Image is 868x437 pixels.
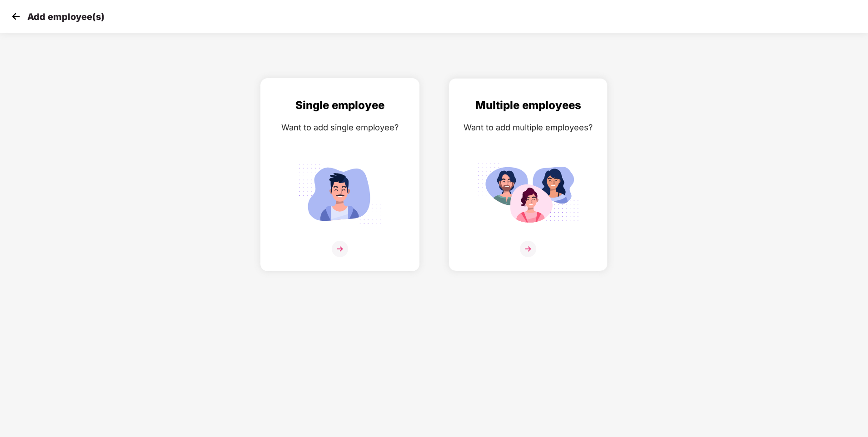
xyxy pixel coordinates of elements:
[458,121,598,134] div: Want to add multiple employees?
[520,241,536,257] img: svg+xml;base64,PHN2ZyB4bWxucz0iaHR0cDovL3d3dy53My5vcmcvMjAwMC9zdmciIHdpZHRoPSIzNiIgaGVpZ2h0PSIzNi...
[9,10,23,23] img: svg+xml;base64,PHN2ZyB4bWxucz0iaHR0cDovL3d3dy53My5vcmcvMjAwMC9zdmciIHdpZHRoPSIzMCIgaGVpZ2h0PSIzMC...
[270,121,410,134] div: Want to add single employee?
[332,241,348,257] img: svg+xml;base64,PHN2ZyB4bWxucz0iaHR0cDovL3d3dy53My5vcmcvMjAwMC9zdmciIHdpZHRoPSIzNiIgaGVpZ2h0PSIzNi...
[289,159,391,229] img: svg+xml;base64,PHN2ZyB4bWxucz0iaHR0cDovL3d3dy53My5vcmcvMjAwMC9zdmciIGlkPSJTaW5nbGVfZW1wbG95ZWUiIH...
[270,97,410,114] div: Single employee
[477,159,579,229] img: svg+xml;base64,PHN2ZyB4bWxucz0iaHR0cDovL3d3dy53My5vcmcvMjAwMC9zdmciIGlkPSJNdWx0aXBsZV9lbXBsb3llZS...
[458,97,598,114] div: Multiple employees
[27,11,105,22] p: Add employee(s)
